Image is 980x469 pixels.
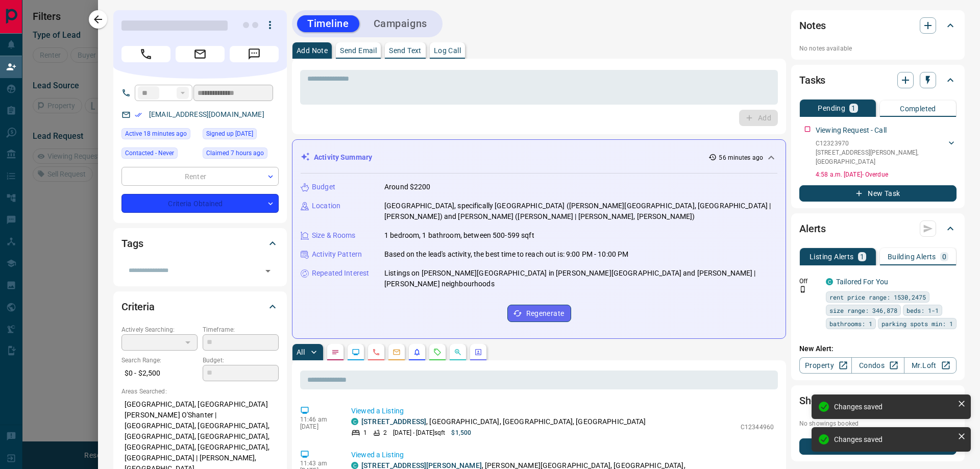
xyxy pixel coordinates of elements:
[312,230,356,241] p: Size & Rooms
[314,152,372,163] p: Activity Summary
[799,419,957,428] p: No showings booked
[799,68,957,92] div: Tasks
[389,47,422,54] p: Send Text
[121,387,279,396] p: Areas Searched:
[203,147,279,162] div: Fri Aug 15 2025
[799,44,957,53] p: No notes available
[351,418,358,425] div: condos.ca
[384,230,534,241] p: 1 bedroom, 1 bathroom, between 500-599 sqft
[906,305,939,315] span: beds: 1-1
[829,292,926,302] span: rent price range: 1530,2475
[149,110,264,118] a: [EMAIL_ADDRESS][DOMAIN_NAME]
[384,182,431,192] p: Around $2200
[393,428,445,437] p: [DATE] - [DATE] sqft
[121,46,170,62] span: Call
[121,194,279,213] div: Criteria Obtained
[799,388,957,413] div: Showings
[176,46,225,62] span: Email
[454,348,462,356] svg: Opportunities
[125,148,174,158] span: Contacted - Never
[384,201,777,222] p: [GEOGRAPHIC_DATA], specifically [GEOGRAPHIC_DATA] ([PERSON_NAME][GEOGRAPHIC_DATA], [GEOGRAPHIC_DA...
[719,153,763,162] p: 56 minutes ago
[816,137,957,168] div: C12323970[STREET_ADDRESS][PERSON_NAME],[GEOGRAPHIC_DATA]
[301,148,777,167] div: Activity Summary56 minutes ago
[372,348,380,356] svg: Calls
[834,435,953,443] div: Changes saved
[300,423,336,430] p: [DATE]
[799,185,957,202] button: New Task
[799,392,843,409] h2: Showings
[340,47,377,54] p: Send Email
[826,278,833,285] div: condos.ca
[818,105,845,112] p: Pending
[851,357,904,374] a: Condos
[434,47,461,54] p: Log Call
[799,220,826,237] h2: Alerts
[810,253,854,260] p: Listing Alerts
[206,129,253,139] span: Signed up [DATE]
[203,128,279,142] div: Mon Apr 20 2020
[507,305,571,322] button: Regenerate
[900,105,936,112] p: Completed
[860,253,864,260] p: 1
[361,416,646,427] p: , [GEOGRAPHIC_DATA], [GEOGRAPHIC_DATA], [GEOGRAPHIC_DATA]
[433,348,442,356] svg: Requests
[888,253,936,260] p: Building Alerts
[829,318,872,329] span: bathrooms: 1
[799,216,957,241] div: Alerts
[361,417,426,426] a: [STREET_ADDRESS]
[352,348,360,356] svg: Lead Browsing Activity
[297,15,359,32] button: Timeline
[351,406,774,416] p: Viewed a Listing
[799,13,957,38] div: Notes
[834,403,953,411] div: Changes saved
[121,231,279,256] div: Tags
[836,278,888,286] a: Tailored For You
[383,428,387,437] p: 2
[799,438,957,455] button: New Showing
[121,365,198,382] p: $0 - $2,500
[300,416,336,423] p: 11:46 am
[125,129,187,139] span: Active 18 minutes ago
[206,148,264,158] span: Claimed 7 hours ago
[384,268,777,289] p: Listings on [PERSON_NAME][GEOGRAPHIC_DATA] in [PERSON_NAME][GEOGRAPHIC_DATA] and [PERSON_NAME] | ...
[351,462,358,469] div: condos.ca
[121,294,279,319] div: Criteria
[799,343,957,354] p: New Alert:
[312,201,340,211] p: Location
[799,277,820,286] p: Off
[312,268,369,279] p: Repeated Interest
[203,356,279,365] p: Budget:
[799,357,852,374] a: Property
[261,264,275,278] button: Open
[942,253,946,260] p: 0
[393,348,401,356] svg: Emails
[816,125,887,136] p: Viewing Request - Call
[851,105,855,112] p: 1
[203,325,279,334] p: Timeframe:
[816,170,957,179] p: 4:58 a.m. [DATE] - Overdue
[312,182,335,192] p: Budget
[881,318,953,329] span: parking spots min: 1
[121,128,198,142] div: Fri Aug 15 2025
[384,249,628,260] p: Based on the lead's activity, the best time to reach out is: 9:00 PM - 10:00 PM
[230,46,279,62] span: Message
[413,348,421,356] svg: Listing Alerts
[351,450,774,460] p: Viewed a Listing
[312,249,362,260] p: Activity Pattern
[829,305,897,315] span: size range: 346,878
[816,139,946,148] p: C12323970
[121,299,155,315] h2: Criteria
[451,428,471,437] p: $1,500
[741,423,774,432] p: C12344960
[331,348,339,356] svg: Notes
[297,349,305,356] p: All
[799,286,806,293] svg: Push Notification Only
[816,148,946,166] p: [STREET_ADDRESS][PERSON_NAME] , [GEOGRAPHIC_DATA]
[121,325,198,334] p: Actively Searching:
[904,357,957,374] a: Mr.Loft
[135,111,142,118] svg: Email Verified
[474,348,482,356] svg: Agent Actions
[121,167,279,186] div: Renter
[799,72,825,88] h2: Tasks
